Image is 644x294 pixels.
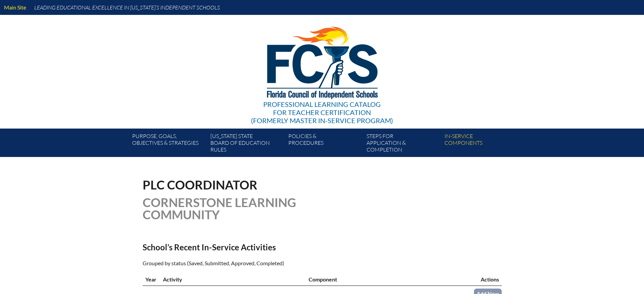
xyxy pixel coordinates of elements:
a: Main Site [1,3,29,12]
h2: School’s Recent In-Service Activities [143,242,381,252]
span: Cornerstone Learning Community [143,195,296,222]
a: In-servicecomponents [442,131,520,157]
th: Activity [160,273,306,286]
div: Professional Learning Catalog (formerly Master In-service Program) [251,100,393,125]
a: Policies &Procedures [286,131,363,157]
a: Professional Learning Catalog for Teacher Certification(formerly Master In-service Program) [248,14,396,126]
th: Actions [461,273,501,286]
p: Grouped by status (Saved, Submitted, Approved, Completed) [143,259,381,268]
th: Year [143,273,160,286]
th: Component [306,273,461,286]
a: Purpose, goals,objectives & strategies [129,131,207,157]
a: Steps forapplication & completion [364,131,442,157]
img: FCISlogo221.eps [252,15,392,107]
span: for Teacher Certification [273,108,371,116]
span: PLC Coordinator [143,177,257,192]
a: [US_STATE] StateBoard of Education rules [208,131,286,157]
